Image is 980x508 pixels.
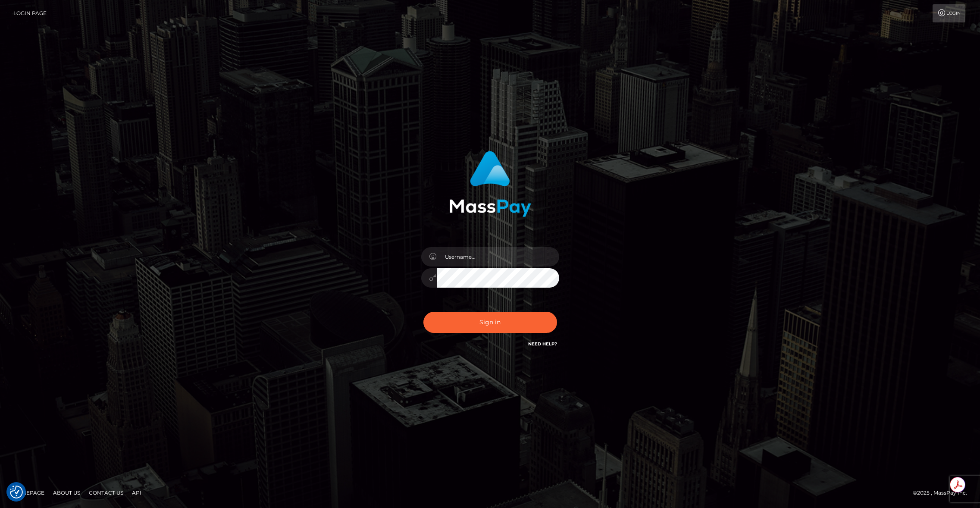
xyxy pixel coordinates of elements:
[913,488,974,498] div: © 2025 , MassPay Inc.
[528,341,557,347] a: Need Help?
[10,486,23,499] img: Revisit consent button
[85,486,127,499] a: Contact Us
[437,247,559,267] input: Username...
[423,312,557,333] button: Sign in
[449,151,531,217] img: MassPay Login
[128,486,145,499] a: API
[13,4,47,22] a: Login Page
[50,486,84,499] a: About Us
[9,486,48,499] a: Homepage
[933,4,965,22] a: Login
[10,486,23,499] button: Consent Preferences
